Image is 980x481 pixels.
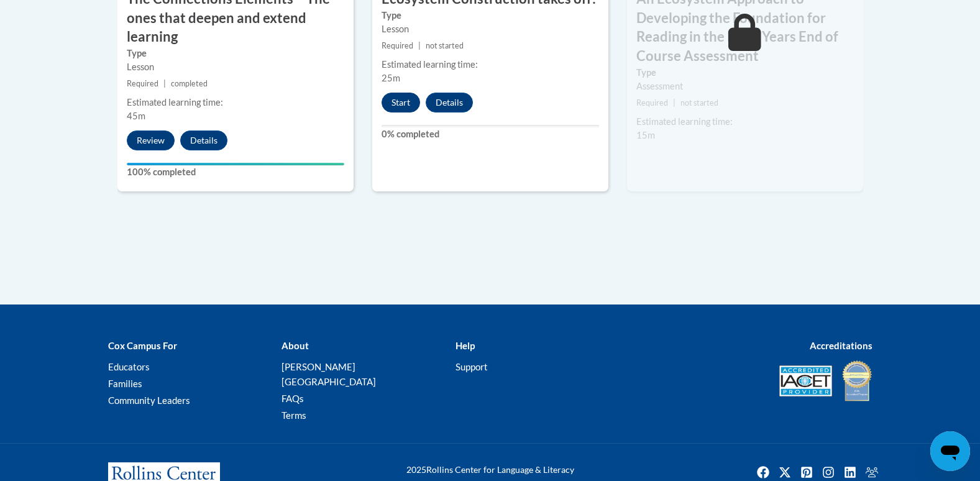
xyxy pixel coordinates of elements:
[127,79,158,88] span: Required
[930,431,970,471] iframe: Button to launch messaging window, conversation in progress
[382,22,599,36] div: Lesson
[180,131,227,150] button: Details
[127,111,145,121] span: 45m
[282,340,309,351] b: About
[636,115,854,129] div: Estimated learning time:
[418,41,421,50] span: |
[108,361,150,372] a: Educators
[171,79,208,88] span: completed
[108,395,190,406] a: Community Leaders
[456,361,488,372] a: Support
[636,98,668,108] span: Required
[382,9,599,22] label: Type
[841,359,872,403] img: IDA® Accredited
[810,340,872,351] b: Accreditations
[127,96,344,109] div: Estimated learning time:
[382,41,413,50] span: Required
[127,131,175,150] button: Review
[163,79,166,88] span: |
[108,378,142,389] a: Families
[127,47,344,60] label: Type
[456,340,475,351] b: Help
[127,165,344,179] label: 100% completed
[127,163,344,165] div: Your progress
[406,464,426,475] span: 2025
[636,130,655,140] span: 15m
[636,66,854,80] label: Type
[382,127,599,141] label: 0% completed
[680,98,718,108] span: not started
[426,41,464,50] span: not started
[282,393,304,404] a: FAQs
[779,365,832,396] img: Accredited IACET® Provider
[127,60,344,74] div: Lesson
[282,361,376,387] a: [PERSON_NAME][GEOGRAPHIC_DATA]
[426,93,473,112] button: Details
[636,80,854,93] div: Assessment
[382,58,599,71] div: Estimated learning time:
[282,410,306,421] a: Terms
[382,93,420,112] button: Start
[673,98,675,108] span: |
[382,73,400,83] span: 25m
[108,340,177,351] b: Cox Campus For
